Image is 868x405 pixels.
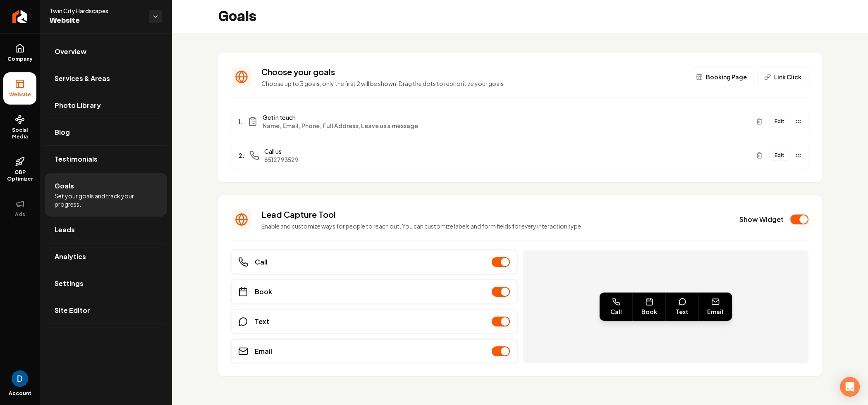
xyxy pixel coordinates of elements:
span: Set your goals and track your progress. [55,192,157,208]
h2: Goals [218,8,256,25]
span: Blog [55,127,70,137]
span: Account [9,390,31,397]
span: Call us [264,147,749,155]
img: David Rice [12,370,28,387]
li: 1.Get in touchName, Email, Phone, Full Address, Leave us a messageEdit [232,108,808,135]
a: GBP Optimizer [3,150,36,189]
a: Analytics [45,243,167,270]
span: Text [255,317,269,326]
span: Email [707,307,723,316]
button: Edit [769,150,790,161]
span: Testimonials [55,154,98,164]
span: Company [4,56,36,62]
span: Call [610,307,622,316]
span: Call [255,257,268,267]
span: Get in touch [263,113,749,121]
p: Enable and customize ways for people to reach out. You can customize labels and form fields for e... [261,222,729,230]
span: Leads [55,225,75,235]
a: Social Media [3,108,36,147]
img: Rebolt Logo [12,10,28,23]
span: Book [255,287,272,297]
span: Site Editor [55,305,90,315]
span: 6512793529 [264,155,749,164]
span: 2. [239,151,244,160]
span: Book [641,307,657,316]
span: Analytics [55,252,86,262]
a: Photo Library [45,92,167,119]
span: Text [676,307,689,316]
button: Link Click [757,67,808,86]
button: Edit [769,116,790,127]
span: Goals [55,181,74,191]
span: Services & Areas [55,74,110,83]
a: Site Editor [45,297,167,324]
span: Social Media [3,127,36,140]
button: Booking Page [689,67,754,86]
p: Choose up to 3 goals, only the first 2 will be shown. Drag the dots to reprioritize your goals [261,79,679,88]
a: Company [3,37,36,69]
span: GBP Optimizer [3,169,36,182]
span: Booking Page [706,73,747,81]
span: Overview [55,47,86,57]
span: Ads [12,211,29,218]
span: Website [50,15,142,26]
a: Settings [45,270,167,297]
a: Overview [45,38,167,65]
div: Open Intercom Messenger [840,377,860,397]
span: Photo Library [55,100,101,110]
a: Testimonials [45,146,167,172]
span: Settings [55,279,84,288]
a: Services & Areas [45,65,167,92]
span: Website [6,91,34,98]
a: Blog [45,119,167,145]
span: 1. [239,117,243,126]
button: Open user button [12,370,28,387]
span: Name, Email, Phone, Full Address, Leave us a message [263,121,749,130]
a: Leads [45,217,167,243]
h3: Lead Capture Tool [261,209,729,220]
label: Show Widget [739,215,784,224]
span: Twin City Hardscapes [50,7,142,15]
li: 2.Call us6512793529Edit [232,142,808,169]
button: Ads [3,192,36,224]
span: Link Click [774,73,801,81]
span: Email [255,346,272,356]
h3: Choose your goals [261,66,679,78]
